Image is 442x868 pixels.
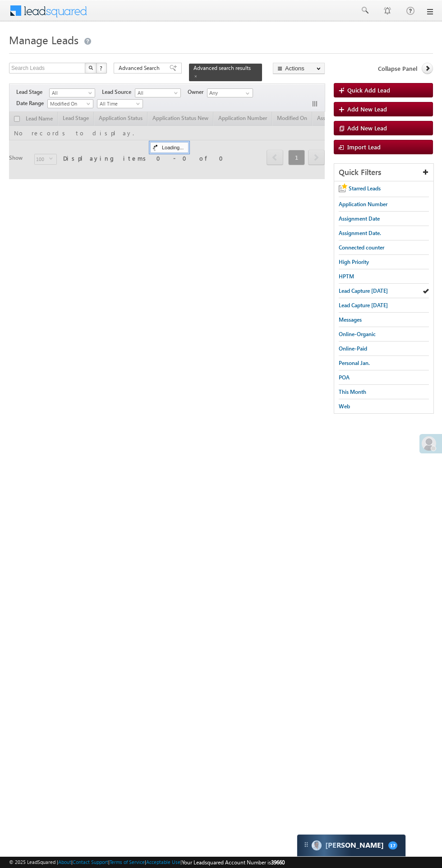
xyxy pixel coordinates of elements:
[241,89,252,98] a: Show All Items
[339,287,388,294] span: Lead Capture [DATE]
[347,105,387,113] span: Add New Lead
[207,88,253,97] input: Type to Search
[339,244,384,251] span: Connected counter
[47,99,93,108] a: Modified On
[182,859,285,866] span: Your Leadsquared Account Number is
[339,316,362,323] span: Messages
[48,100,91,108] span: Modified On
[349,185,381,192] span: Starred Leads
[378,65,417,73] span: Collapse Panel
[339,259,369,265] span: High Priority
[347,143,381,151] span: Import Lead
[49,88,95,97] a: All
[135,88,181,97] a: All
[110,859,145,865] a: Terms of Service
[73,859,108,865] a: Contact Support
[146,859,180,865] a: Acceptable Use
[150,142,189,153] div: Loading...
[339,345,367,352] span: Online-Paid
[339,230,381,236] span: Assignment Date.
[119,64,162,72] span: Advanced Search
[9,858,285,867] span: © 2025 LeadSquared | | | | |
[347,124,387,132] span: Add New Lead
[97,99,143,108] a: All Time
[339,201,387,208] span: Application Number
[339,403,350,410] span: Web
[16,88,49,96] span: Lead Stage
[339,331,376,337] span: Online-Organic
[339,215,380,222] span: Assignment Date
[347,86,390,94] span: Quick Add Lead
[339,273,354,280] span: HPTM
[339,388,366,395] span: This Month
[16,99,47,107] span: Date Range
[334,164,433,181] div: Quick Filters
[102,88,135,96] span: Lead Source
[388,841,397,850] span: 17
[271,859,285,866] span: 39660
[97,100,140,108] span: All Time
[100,64,104,72] span: ?
[9,32,78,47] span: Manage Leads
[339,374,350,381] span: POA
[96,63,107,74] button: ?
[297,834,406,857] div: carter-dragCarter[PERSON_NAME]17
[193,65,251,71] span: Advanced search results
[88,65,93,70] img: Search
[58,859,71,865] a: About
[188,88,207,96] span: Owner
[339,360,370,366] span: Personal Jan.
[50,89,92,97] span: All
[135,89,178,97] span: All
[273,63,325,74] button: Actions
[339,302,388,309] span: Lead Capture [DATE]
